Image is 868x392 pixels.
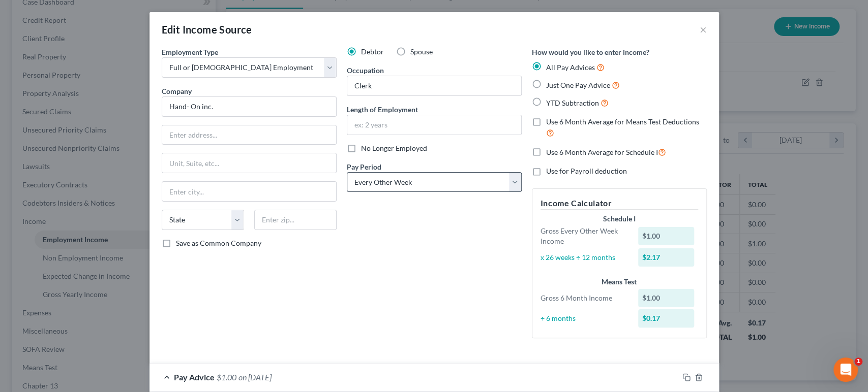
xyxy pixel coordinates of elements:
span: 1 [854,357,862,366]
div: Gross 6 Month Income [535,293,634,303]
span: YTD Subtraction [546,99,599,107]
input: Enter address... [162,125,336,145]
span: Employment Type [162,48,218,56]
span: Save as Common Company [176,239,261,247]
div: x 26 weeks ÷ 12 months [535,252,634,263]
div: $1.00 [638,227,694,245]
label: Length of Employment [347,104,418,115]
input: ex: 2 years [347,115,521,135]
span: Use for Payroll deduction [546,167,627,175]
span: Pay Period [347,162,381,171]
span: No Longer Employed [361,144,427,152]
span: Spouse [410,47,433,56]
span: Company [162,87,192,95]
button: × [700,23,707,36]
span: Use 6 Month Average for Means Test Deductions [546,117,699,126]
div: ÷ 6 months [535,313,634,323]
input: Enter zip... [254,210,337,230]
span: $1.00 [217,372,236,382]
span: Pay Advice [174,372,215,382]
span: on [DATE] [238,372,272,382]
div: Gross Every Other Week Income [535,226,634,246]
span: Use 6 Month Average for Schedule I [546,148,658,156]
span: Debtor [361,47,384,56]
iframe: Intercom live chat [833,357,858,382]
input: Enter city... [162,182,336,201]
div: Schedule I [541,214,698,224]
label: How would you like to enter income? [532,47,649,57]
div: $0.17 [638,309,694,328]
input: -- [347,76,521,95]
label: Occupation [347,65,384,76]
div: $2.17 [638,248,694,267]
div: Means Test [541,277,698,287]
div: Edit Income Source [162,22,252,37]
input: Search company by name... [162,96,337,117]
input: Unit, Suite, etc... [162,153,336,173]
span: All Pay Advices [546,63,595,72]
span: Just One Pay Advice [546,81,610,89]
h5: Income Calculator [541,197,698,210]
div: $1.00 [638,289,694,307]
